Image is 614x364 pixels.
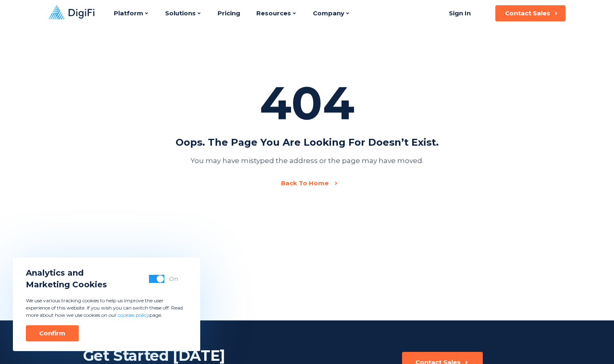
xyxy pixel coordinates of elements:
div: On [169,275,178,283]
span: Marketing Cookies [26,279,107,291]
a: Back To Home [281,179,337,187]
span: Analytics and [26,267,107,279]
button: Confirm [26,325,79,341]
div: Back To Home [281,179,329,187]
p: We use various tracking cookies to help us improve the user experience of this website. If you wi... [26,297,187,319]
div: Oops. The page you are looking for doesn’t exist. [176,136,439,149]
div: You may have mistyped the address or the page may have moved. [191,155,423,166]
a: cookies policy [118,312,149,318]
div: 404 [260,86,354,120]
div: Confirm [39,329,65,337]
a: Sign In [439,5,481,21]
button: Contact Sales [495,5,566,21]
div: Contact Sales [505,9,550,17]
